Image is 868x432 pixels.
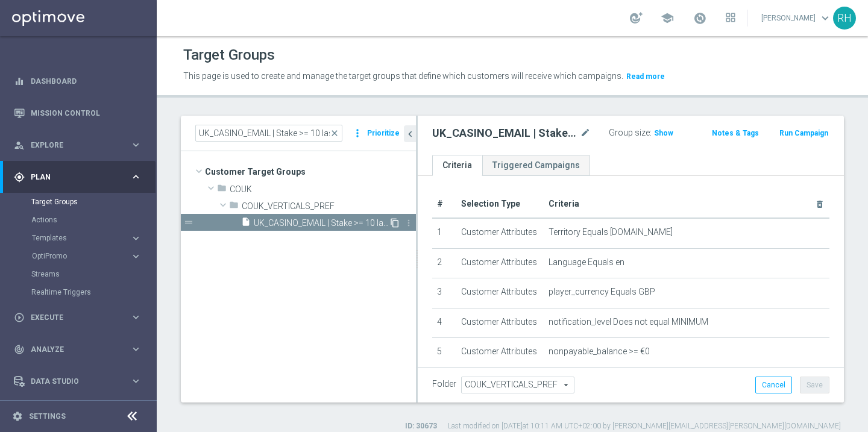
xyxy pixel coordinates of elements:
[14,172,130,183] div: Plan
[14,97,142,129] div: Mission Control
[456,218,544,248] td: Customer Attributes
[625,70,666,83] button: Read more
[778,127,829,140] button: Run Campaign
[12,411,23,422] i: settings
[13,140,142,150] button: person_search Explore keyboard_arrow_right
[432,379,456,389] label: Folder
[242,201,416,211] span: COUK_VERTICALS_PREF
[183,71,623,81] span: This page is used to create and manage the target groups that define which customers will receive...
[32,234,118,242] span: Templates
[404,128,416,140] i: chevron_left
[31,378,130,385] span: Data Studio
[711,127,760,140] button: Notes & Tags
[14,376,130,387] div: Data Studio
[130,139,142,151] i: keyboard_arrow_right
[31,287,125,297] a: Realtime Triggers
[549,287,655,297] span: player_currency Equals GBP
[14,312,130,323] div: Execute
[650,128,652,138] label: :
[404,218,414,228] i: more_vert
[31,283,156,301] div: Realtime Triggers
[32,252,130,260] div: OptiPromo
[29,413,66,420] a: Settings
[229,200,239,214] i: folder
[31,174,130,181] span: Plan
[130,311,142,323] i: keyboard_arrow_right
[14,172,25,183] i: gps_fixed
[31,251,142,261] button: OptiPromo keyboard_arrow_right
[432,126,577,140] h2: UK_CASINO_EMAIL | Stake >= 10 last 90 days
[815,199,825,209] i: delete_forever
[456,190,544,218] th: Selection Type
[404,125,416,142] button: chevron_left
[456,338,544,368] td: Customer Attributes
[609,128,650,138] label: Group size
[31,233,142,243] button: Templates keyboard_arrow_right
[549,317,708,327] span: notification_level Does not equal MINIMUM
[14,397,142,429] div: Optibot
[130,233,142,244] i: keyboard_arrow_right
[432,278,456,308] td: 3
[432,338,456,368] td: 5
[432,155,482,176] a: Criteria
[13,313,142,322] button: play_circle_outline Execute keyboard_arrow_right
[549,199,579,208] span: Criteria
[819,11,832,25] span: keyboard_arrow_down
[580,126,591,140] i: mode_edit
[654,129,673,137] span: Show
[241,217,251,231] i: insert_drive_file
[130,171,142,183] i: keyboard_arrow_right
[230,184,416,195] span: COUK
[31,211,156,229] div: Actions
[456,248,544,278] td: Customer Attributes
[31,265,156,283] div: Streams
[432,218,456,248] td: 1
[31,346,130,353] span: Analyze
[254,218,389,228] span: UK_CASINO_EMAIL | Stake &gt;= 10 last 90 days
[14,344,130,355] div: Analyze
[800,377,829,393] button: Save
[13,108,142,118] button: Mission Control
[456,278,544,308] td: Customer Attributes
[351,125,363,142] i: more_vert
[13,77,142,86] button: equalizer Dashboard
[13,345,142,354] button: track_changes Analyze keyboard_arrow_right
[13,377,142,386] button: Data Studio keyboard_arrow_right
[14,140,130,151] div: Explore
[31,397,126,429] a: Optibot
[13,172,142,182] button: gps_fixed Plan keyboard_arrow_right
[14,344,25,355] i: track_changes
[130,251,142,262] i: keyboard_arrow_right
[31,197,125,207] a: Target Groups
[183,46,275,64] h1: Target Groups
[31,215,125,225] a: Actions
[31,65,142,97] a: Dashboard
[549,257,624,268] span: Language Equals en
[549,227,673,237] span: Territory Equals [DOMAIN_NAME]
[405,421,437,431] label: ID: 30673
[456,308,544,338] td: Customer Attributes
[31,97,142,129] a: Mission Control
[549,346,650,357] span: nonpayable_balance >= €0
[195,125,342,142] input: Quick find group or folder
[432,190,456,218] th: #
[31,142,130,149] span: Explore
[31,247,156,265] div: OptiPromo
[31,314,130,321] span: Execute
[31,229,156,247] div: Templates
[130,343,142,355] i: keyboard_arrow_right
[14,76,25,87] i: equalizer
[14,140,25,151] i: person_search
[432,308,456,338] td: 4
[330,128,339,138] span: close
[833,7,856,30] div: RH
[205,163,416,180] span: Customer Target Groups
[482,155,590,176] a: Triggered Campaigns
[32,252,118,260] span: OptiPromo
[661,11,674,25] span: school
